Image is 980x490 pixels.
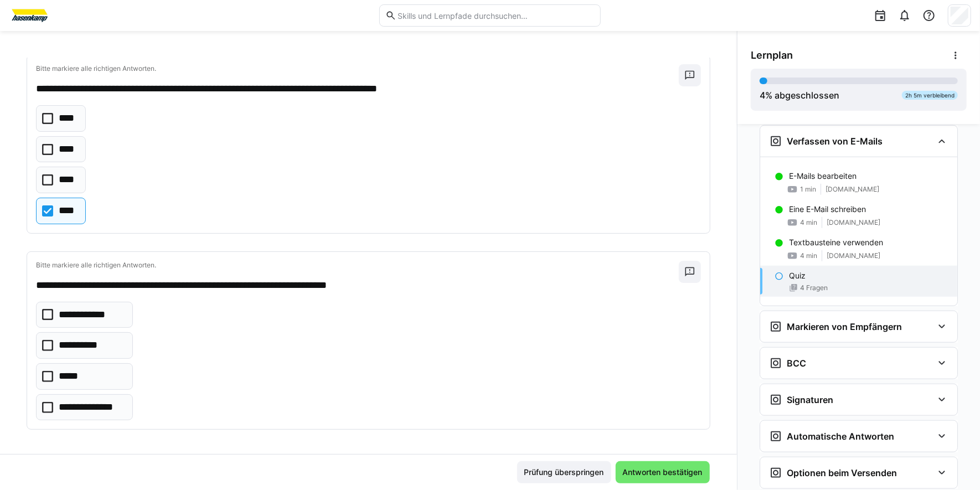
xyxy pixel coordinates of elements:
span: [DOMAIN_NAME] [827,251,880,260]
div: 2h 5m verbleibend [902,91,958,100]
p: Bitte markiere alle richtigen Antworten. [36,261,679,270]
p: Textbausteine verwenden [789,237,883,248]
p: Quiz [789,270,806,281]
span: 4 min [800,251,817,260]
p: Eine E-Mail schreiben [789,204,866,215]
input: Skills und Lernpfade durchsuchen… [396,11,595,20]
span: Antworten bestätigen [621,467,704,478]
h3: Verfassen von E-Mails [787,136,883,147]
span: [DOMAIN_NAME] [827,218,880,227]
span: 1 min [800,185,816,194]
span: Prüfung überspringen [523,467,606,478]
p: Bitte markiere alle richtigen Antworten. [36,64,679,73]
p: E-Mails bearbeiten [789,171,857,182]
h3: Markieren von Empfängern [787,321,902,332]
h3: BCC [787,358,806,369]
span: Lernplan [751,49,793,61]
div: % abgeschlossen [760,89,839,102]
span: 4 [760,90,765,101]
h3: Automatische Antworten [787,431,894,442]
span: 4 min [800,218,817,227]
h3: Optionen beim Versenden [787,467,897,478]
span: [DOMAIN_NAME] [826,185,879,194]
button: Antworten bestätigen [616,461,710,483]
button: Prüfung überspringen [517,461,611,483]
span: 4 Fragen [800,283,828,292]
h3: Signaturen [787,394,833,405]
